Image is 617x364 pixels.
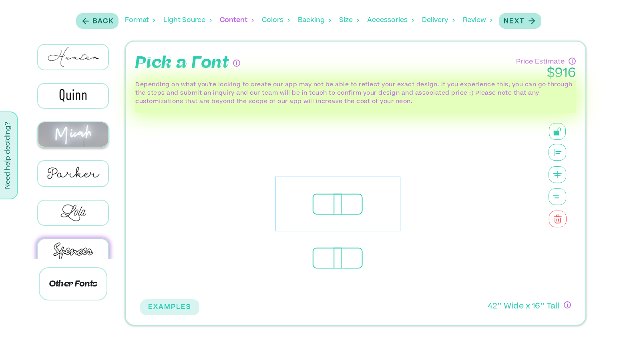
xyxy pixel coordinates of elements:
button: EXAMPLES [140,299,199,315]
img: Lola [38,201,108,225]
iframe: Chat Widget [577,326,617,364]
div: Accessories [367,8,414,33]
div: Backing [298,8,331,33]
p: Other Fonts [39,267,107,300]
img: Quinn [38,84,108,108]
p: Back [92,17,114,26]
p: $ 916 [516,67,576,81]
p: Depending on what you're looking to create our app may not be able to reflect your exact design. ... [135,81,576,106]
div: If you have questions about size, or if you can’t design exactly what you want here, no worries! ... [564,301,571,308]
button: Next [499,13,541,29]
div: Size [339,8,359,33]
div: Delivery [422,8,455,33]
p: Pick a Font [135,51,229,75]
p: Price Estimate [516,55,565,67]
div: Content [220,8,254,33]
p: Next [504,17,525,26]
p: 42 ’’ Wide x 16 ’’ Tall [488,301,560,313]
img: Parker [38,161,108,186]
img: Hunter [38,45,108,70]
div: Review [463,8,492,33]
button: Back [76,13,119,29]
img: Spencer [38,239,108,264]
div: Light Source [163,8,212,33]
div: Have questions about pricing or just need a human touch? Go through the process and submit an inq... [569,58,576,65]
div: Colors [262,8,290,33]
img: Micah [38,122,108,147]
div: Format [125,8,155,33]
